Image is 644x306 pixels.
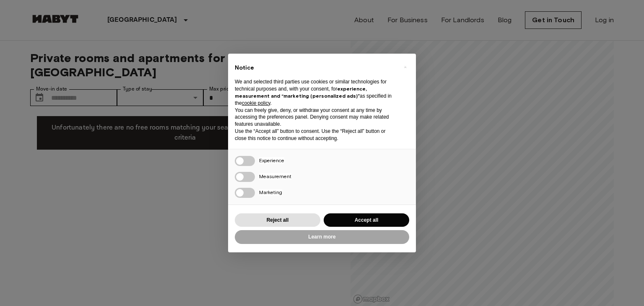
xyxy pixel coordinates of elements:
button: Close this notice [398,60,412,74]
span: Measurement [259,173,291,179]
button: Learn more [235,230,409,244]
button: Accept all [324,213,409,227]
button: Reject all [235,213,320,227]
span: Marketing [259,189,282,195]
h2: Notice [235,64,396,72]
p: You can freely give, deny, or withdraw your consent at any time by accessing the preferences pane... [235,107,396,128]
p: We and selected third parties use cookies or similar technologies for technical purposes and, wit... [235,78,396,106]
p: Use the “Accept all” button to consent. Use the “Reject all” button or close this notice to conti... [235,128,396,142]
strong: experience, measurement and “marketing (personalized ads)” [235,86,367,99]
span: Experience [259,157,284,163]
a: cookie policy [242,100,270,106]
span: × [404,62,407,72]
